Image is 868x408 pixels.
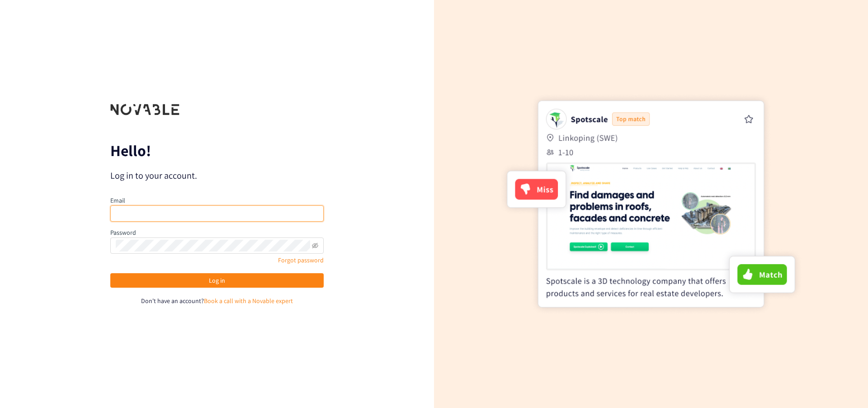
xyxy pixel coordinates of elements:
label: Email [110,196,125,204]
iframe: Chat Widget [719,310,868,408]
div: Widget de chat [719,310,868,408]
span: eye-invisible [312,242,318,249]
p: Hello! [110,143,324,158]
p: Log in to your account. [110,169,324,182]
button: Log in [110,273,324,288]
span: Log in [209,275,225,285]
a: Book a call with a Novable expert [204,297,293,305]
a: Forgot password [278,256,324,264]
label: Password [110,228,136,237]
span: Don't have an account? [141,297,204,305]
